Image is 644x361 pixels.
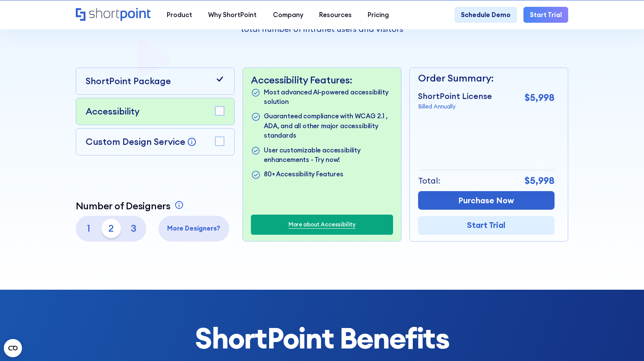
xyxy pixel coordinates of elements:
a: Resources [311,7,360,23]
a: Product [158,7,200,23]
a: Company [265,7,311,23]
h2: ShortPoint Benefits [76,322,569,354]
p: User customizable accessibility enhancements - Try now! [264,146,393,165]
p: Number of Designers [76,200,171,212]
a: Schedule Demo [454,7,517,23]
p: ShortPoint License [418,90,492,102]
iframe: Chat Widget [508,273,644,361]
p: 80+ Accessibility Features [264,170,343,180]
div: Chatwidget [508,273,644,361]
a: Start Trial [418,216,555,235]
p: $5,998 [525,173,555,188]
div: Why ShortPoint [208,10,257,20]
p: Custom Design Service [86,136,185,147]
a: Pricing [360,7,397,23]
a: More about Accessibility [288,220,356,229]
p: 1 [79,219,98,238]
p: Most advanced AI-powered accessibility solution [264,88,393,107]
p: ShortPoint Package [86,74,171,88]
p: $5,998 [525,90,555,105]
p: More Designers? [161,224,226,233]
a: Number of Designers [76,200,186,212]
p: 3 [124,219,143,238]
a: Why ShortPoint [200,7,265,23]
button: Open CMP widget [4,339,22,357]
div: Pricing [368,10,389,20]
a: Purchase Now [418,191,555,210]
p: Total: [418,175,440,187]
a: Home [76,8,151,22]
p: Accessibility [86,105,139,118]
p: Billed Annually [418,102,492,111]
p: Guaranteed compliance with WCAG 2.1 , ADA, and all other major accessibility standards [264,111,393,140]
div: Resources [319,10,352,20]
a: Start Trial [523,7,568,23]
p: 2 [102,219,121,238]
div: Product [167,10,192,20]
p: Order Summary: [418,71,555,85]
div: Company [273,10,303,20]
p: Accessibility Features: [251,74,393,86]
